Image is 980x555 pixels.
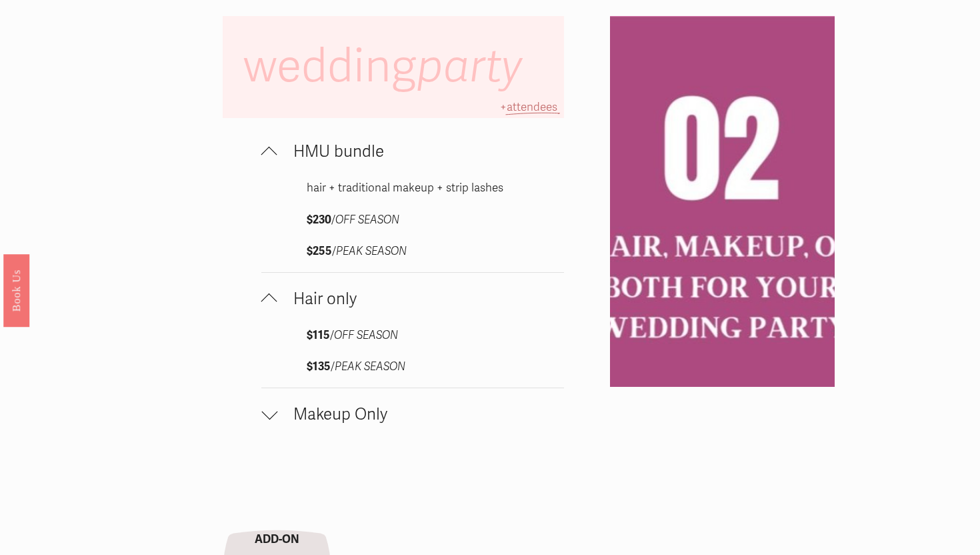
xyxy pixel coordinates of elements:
[307,360,331,374] strong: $135
[307,241,518,262] p: /
[307,210,518,231] p: /
[307,357,518,378] p: /
[335,360,405,374] em: PEAK SEASON
[307,326,518,346] p: /
[243,39,533,95] span: wedding
[307,328,330,342] strong: $115
[261,178,563,272] div: HMU bundle
[261,273,563,326] button: Hair only
[261,326,563,388] div: Hair only
[277,290,563,309] span: Hair only
[261,125,563,178] button: HMU bundle
[261,388,563,441] button: Makeup Only
[3,254,29,327] a: Book Us
[335,213,399,227] em: OFF SEASON
[307,213,331,227] strong: $230
[500,100,507,114] span: +
[277,142,563,161] span: HMU bundle
[336,244,407,258] em: PEAK SEASON
[417,39,523,95] em: party
[277,405,563,424] span: Makeup Only
[334,328,398,342] em: OFF SEASON
[307,244,332,258] strong: $255
[307,178,518,199] p: hair + traditional makeup + strip lashes
[507,100,557,114] span: attendees
[255,532,299,546] strong: ADD-ON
